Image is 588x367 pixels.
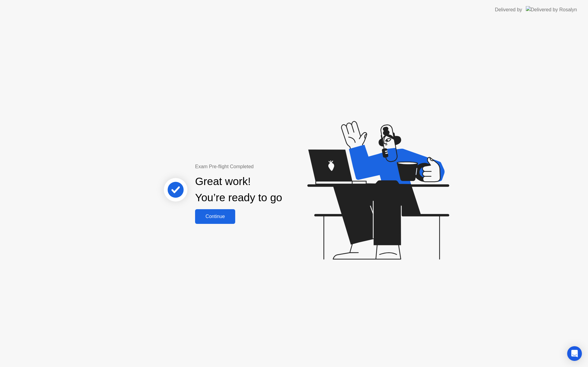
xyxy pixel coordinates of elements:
div: Exam Pre-flight Completed [195,163,322,170]
div: Continue [197,214,233,219]
div: Delivered by [495,6,522,13]
div: Great work! You’re ready to go [195,173,282,206]
button: Continue [195,209,235,224]
div: Open Intercom Messenger [567,346,582,361]
img: Delivered by Rosalyn [526,6,577,13]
